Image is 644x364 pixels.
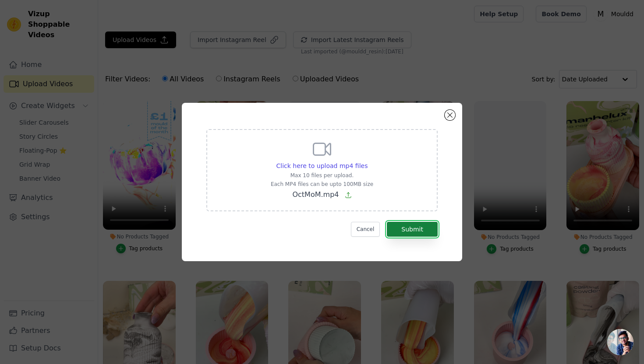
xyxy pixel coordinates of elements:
[292,190,339,199] span: OctMoM.mp4
[271,172,373,179] p: Max 10 files per upload.
[351,222,380,237] button: Cancel
[271,181,373,188] p: Each MP4 files can be upto 100MB size
[387,222,438,237] button: Submit
[445,110,455,120] button: Close modal
[276,162,368,169] span: Click here to upload mp4 files
[607,329,633,355] div: Open chat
